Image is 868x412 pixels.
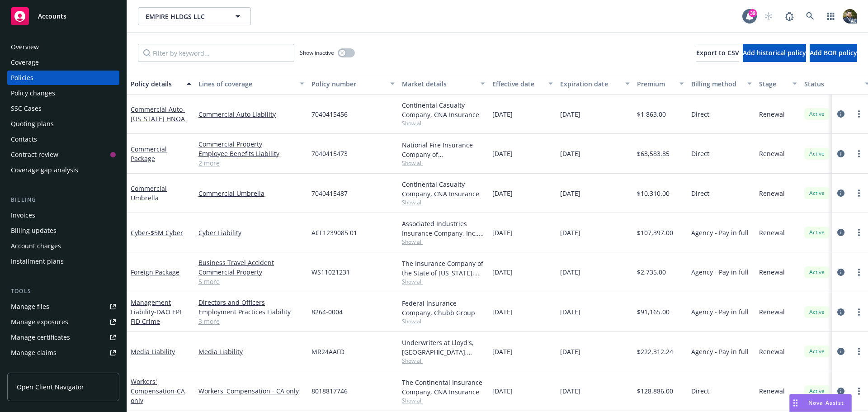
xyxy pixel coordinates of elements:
[300,49,334,57] span: Show inactive
[402,278,485,285] span: Show all
[7,147,119,162] a: Contract review
[637,189,670,198] span: $10,310.00
[131,347,175,356] a: Media Liability
[11,330,70,345] div: Manage certificates
[131,228,183,237] a: Cyber
[637,79,674,89] div: Premium
[759,109,785,119] span: Renewal
[198,228,304,237] a: Cyber Liability
[560,79,620,89] div: Expiration date
[198,386,304,396] a: Workers' Compensation - CA only
[492,347,513,356] span: [DATE]
[11,223,57,238] div: Billing updates
[560,149,580,158] span: [DATE]
[402,119,485,127] span: Show all
[808,308,826,316] span: Active
[131,79,181,89] div: Policy details
[402,397,485,404] span: Show all
[560,307,580,317] span: [DATE]
[198,109,304,119] a: Commercial Auto Liability
[637,109,666,119] span: $1,863.00
[198,298,304,307] a: Directors and Officers
[7,71,119,85] a: Policies
[808,150,826,158] span: Active
[835,109,846,119] a: circleInformation
[854,346,864,357] a: more
[7,315,119,329] a: Manage exposures
[7,287,119,296] div: Tools
[743,48,806,57] span: Add historical policy
[131,298,183,326] a: Management Liability
[7,86,119,100] a: Policy changes
[560,109,580,119] span: [DATE]
[854,109,864,119] a: more
[11,71,33,85] div: Policies
[759,79,787,89] div: Stage
[749,9,757,17] div: 39
[398,73,489,95] button: Market details
[198,347,304,356] a: Media Liability
[633,73,688,95] button: Premium
[138,44,294,62] input: Filter by keyword...
[198,149,304,158] a: Employee Benefits Liability
[7,4,119,29] a: Accounts
[402,100,485,119] div: Continental Casualty Company, CNA Insurance
[492,386,513,396] span: [DATE]
[637,307,670,317] span: $91,165.00
[835,148,846,159] a: circleInformation
[7,330,119,345] a: Manage certificates
[637,149,670,158] span: $63,583.85
[311,79,385,89] div: Policy number
[11,55,39,70] div: Coverage
[854,148,864,159] a: more
[7,346,119,360] a: Manage claims
[7,254,119,269] a: Installment plans
[492,307,513,317] span: [DATE]
[402,298,485,317] div: Federal Insurance Company, Chubb Group
[835,188,846,199] a: circleInformation
[127,73,195,95] button: Policy details
[402,378,485,397] div: The Continental Insurance Company, CNA Insurance
[402,199,485,206] span: Show all
[311,228,357,237] span: ACL1239085 01
[11,208,35,223] div: Invoices
[637,386,673,396] span: $128,886.00
[843,9,857,24] img: photo
[11,346,57,360] div: Manage claims
[11,132,37,147] div: Contacts
[11,239,61,253] div: Account charges
[492,267,513,277] span: [DATE]
[688,73,755,95] button: Billing method
[808,110,826,118] span: Active
[743,44,806,62] button: Add historical policy
[759,347,785,356] span: Renewal
[637,228,673,237] span: $107,397.00
[804,79,859,89] div: Status
[7,239,119,253] a: Account charges
[198,277,304,286] a: 5 more
[311,386,348,396] span: 8018817746
[835,267,846,278] a: circleInformation
[759,189,785,198] span: Renewal
[691,307,749,317] span: Agency - Pay in full
[198,189,304,198] a: Commercial Umbrella
[311,189,348,198] span: 7040415487
[801,7,819,25] a: Search
[131,308,183,326] span: - D&O EPL FID Crime
[759,386,785,396] span: Renewal
[691,386,709,396] span: Direct
[198,139,304,149] a: Commercial Property
[198,267,304,277] a: Commercial Property
[198,79,294,89] div: Lines of coverage
[810,48,857,57] span: Add BOR policy
[835,227,846,238] a: circleInformation
[808,268,826,276] span: Active
[808,387,826,395] span: Active
[759,307,785,317] span: Renewal
[402,140,485,159] div: National Fire Insurance Company of [GEOGRAPHIC_DATA], CNA Insurance
[7,55,119,70] a: Coverage
[691,109,709,119] span: Direct
[198,317,304,326] a: 3 more
[691,149,709,158] span: Direct
[7,208,119,223] a: Invoices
